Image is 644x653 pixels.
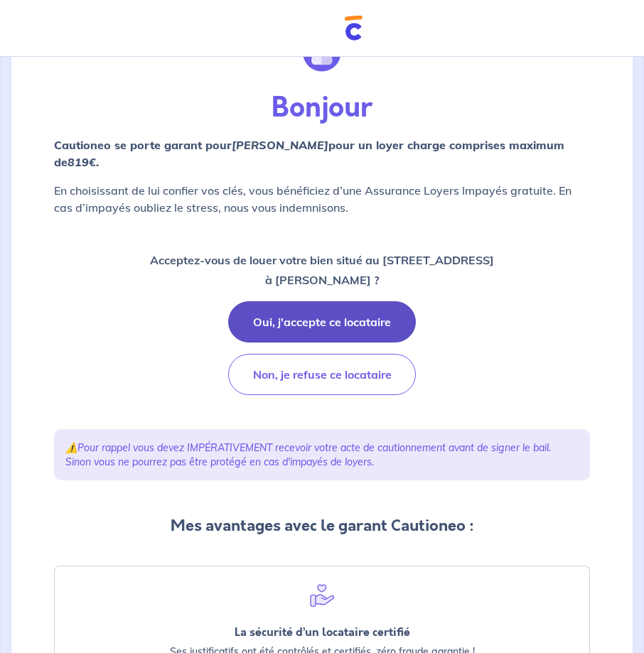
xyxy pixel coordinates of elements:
p: Mes avantages avec le garant Cautioneo : [54,514,590,537]
em: [PERSON_NAME] [232,138,328,152]
button: Oui, j'accepte ce locataire [228,301,416,342]
button: Non, je refuse ce locataire [228,354,416,395]
img: Cautioneo [345,16,363,41]
p: Bonjour [54,91,590,125]
p: ⚠️ [65,441,579,469]
em: 819€ [68,155,96,169]
strong: Cautioneo se porte garant pour pour un loyer charge comprises maximum de . [54,138,564,169]
img: help.svg [309,583,335,608]
em: Pour rappel vous devez IMPÉRATIVEMENT recevoir votre acte de cautionnement avant de signer le bai... [65,441,551,468]
div: La sécurité d’un locataire certifié [66,625,578,639]
p: Acceptez-vous de louer votre bien situé au [STREET_ADDRESS] à [PERSON_NAME] ? [150,250,494,290]
p: En choisissant de lui confier vos clés, vous bénéficiez d’une Assurance Loyers Impayés gratuite. ... [54,182,590,216]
